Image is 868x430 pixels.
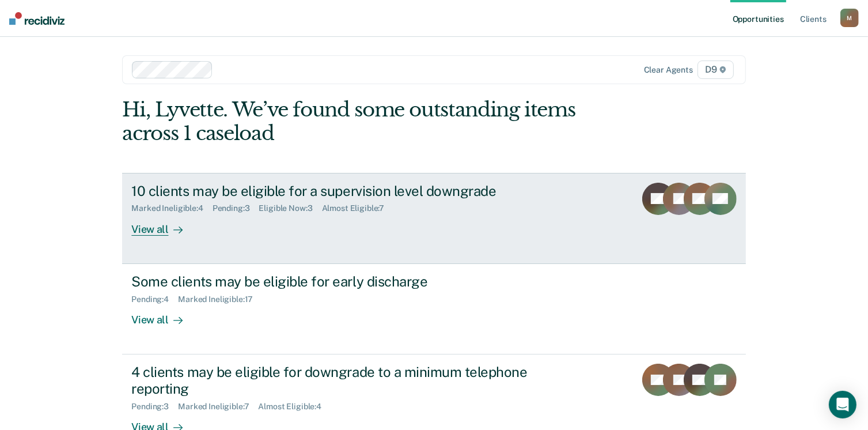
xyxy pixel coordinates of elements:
[259,203,322,213] div: Eligible Now : 3
[131,213,196,236] div: View all
[213,203,259,213] div: Pending : 3
[259,402,331,412] div: Almost Eligible : 4
[131,402,178,412] div: Pending : 3
[131,273,536,290] div: Some clients may be eligible for early discharge
[122,98,621,145] div: Hi, Lyvette. We’ve found some outstanding items across 1 caseload
[131,295,178,304] div: Pending : 4
[131,364,536,397] div: 4 clients may be eligible for downgrade to a minimum telephone reporting
[131,183,536,199] div: 10 clients may be eligible for a supervision level downgrade
[698,61,734,79] span: D9
[178,402,258,412] div: Marked Ineligible : 7
[644,65,693,75] div: Clear agents
[9,12,65,25] img: Recidiviz
[829,391,856,418] div: Open Intercom Messenger
[131,203,212,213] div: Marked Ineligible : 4
[131,304,196,326] div: View all
[122,264,745,354] a: Some clients may be eligible for early dischargePending:4Marked Ineligible:17View all
[322,203,394,213] div: Almost Eligible : 7
[840,9,859,27] button: M
[122,173,745,264] a: 10 clients may be eligible for a supervision level downgradeMarked Ineligible:4Pending:3Eligible ...
[178,295,262,304] div: Marked Ineligible : 17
